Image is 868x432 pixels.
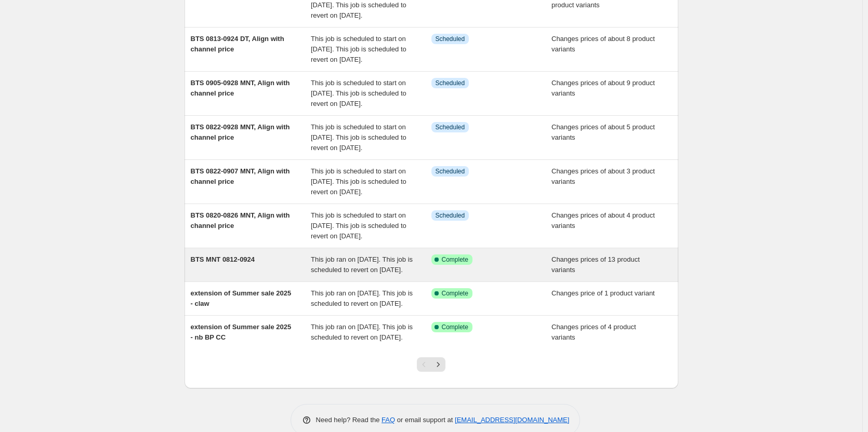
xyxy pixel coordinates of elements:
span: Changes prices of about 4 product variants [551,211,655,230]
span: This job ran on [DATE]. This job is scheduled to revert on [DATE]. [311,255,413,274]
span: Changes prices of about 8 product variants [551,35,655,53]
a: FAQ [382,416,395,424]
span: Need help? Read the [316,416,382,424]
button: Next [431,357,445,372]
span: Scheduled [436,211,465,220]
span: Complete [442,289,468,298]
span: BTS 0820-0826 MNT, Align with channel price [191,211,290,230]
span: Changes prices of about 5 product variants [551,123,655,141]
span: Complete [442,255,468,264]
span: extension of Summer sale 2025 - claw [191,289,292,307]
span: BTS MNT 0812-0924 [191,255,255,263]
span: BTS 0822-0928 MNT, Align with channel price [191,123,290,141]
span: This job is scheduled to start on [DATE]. This job is scheduled to revert on [DATE]. [311,123,406,152]
nav: Pagination [417,357,445,372]
span: or email support at [395,416,455,424]
a: [EMAIL_ADDRESS][DOMAIN_NAME] [455,416,569,424]
span: Changes prices of 13 product variants [551,255,640,274]
span: This job ran on [DATE]. This job is scheduled to revert on [DATE]. [311,323,413,341]
span: This job is scheduled to start on [DATE]. This job is scheduled to revert on [DATE]. [311,167,406,196]
span: Scheduled [436,123,465,131]
span: Scheduled [436,79,465,87]
span: Scheduled [436,167,465,176]
span: This job is scheduled to start on [DATE]. This job is scheduled to revert on [DATE]. [311,79,406,107]
span: BTS 0905-0928 MNT, Align with channel price [191,79,290,97]
span: This job is scheduled to start on [DATE]. This job is scheduled to revert on [DATE]. [311,35,406,63]
span: Changes prices of 4 product variants [551,323,636,341]
span: Scheduled [436,35,465,43]
span: This job ran on [DATE]. This job is scheduled to revert on [DATE]. [311,289,413,307]
span: This job is scheduled to start on [DATE]. This job is scheduled to revert on [DATE]. [311,211,406,240]
span: Complete [442,323,468,331]
span: Changes price of 1 product variant [551,289,655,297]
span: BTS 0822-0907 MNT, Align with channel price [191,167,290,185]
span: BTS 0813-0924 DT, Align with channel price [191,35,284,53]
span: Changes prices of about 9 product variants [551,79,655,97]
span: Changes prices of about 3 product variants [551,167,655,185]
span: extension of Summer sale 2025 - nb BP CC [191,323,292,341]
